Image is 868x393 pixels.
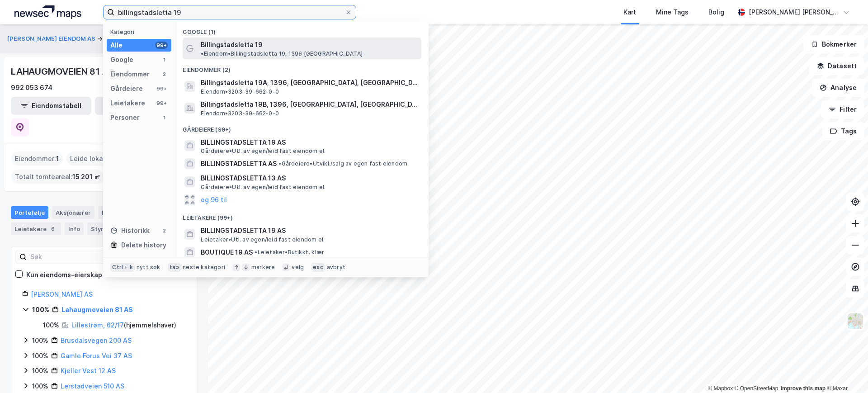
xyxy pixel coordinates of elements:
div: Mine Tags [656,7,689,18]
img: Z [847,313,864,330]
div: Leietakere [110,98,145,109]
div: Leide lokasjoner : [66,152,131,166]
span: • [255,249,257,256]
span: BOUTIQUE 19 AS [201,247,253,258]
span: Billingstadsletta 19A, 1396, [GEOGRAPHIC_DATA], [GEOGRAPHIC_DATA] [201,77,418,88]
div: Aksjonærer [52,206,94,219]
button: Datasett [809,57,864,75]
input: Søk [27,250,126,264]
div: 992 053 674 [11,82,52,93]
div: Leietakere (99+) [175,207,429,223]
div: 2 [160,227,168,234]
div: 1 [160,56,168,63]
span: BILLINGSTADSLETTA 19 AS [201,137,418,148]
div: 100% [32,381,48,392]
div: LAHAUGMOVEIEN 81 AS [11,64,116,79]
div: 100% [32,365,48,376]
div: 100% [32,304,49,315]
span: Leietaker • Butikkh. klær [255,249,324,256]
div: Alle [110,40,123,51]
span: Leietaker • Utl. av egen/leid fast eiendom el. [201,236,325,243]
div: 99+ [155,99,168,107]
div: neste kategori [183,264,225,271]
iframe: Chat Widget [823,350,868,393]
button: Bokmerker [803,35,864,53]
div: 100% [32,350,48,361]
div: ( hjemmelshaver ) [71,320,176,331]
div: 6 [48,224,57,233]
span: BILLINGSTADSLETTA 19 AS [201,225,418,236]
a: Improve this map [781,385,826,392]
a: Lillestrøm, 62/17 [71,321,124,329]
button: Analyse [812,79,864,97]
div: 100% [43,320,59,331]
div: Gårdeiere [110,83,143,94]
span: Gårdeiere • Utl. av egen/leid fast eiendom el. [201,184,325,191]
span: Billingstadsletta 19B, 1396, [GEOGRAPHIC_DATA], [GEOGRAPHIC_DATA] [201,99,418,110]
img: logo.a4113a55bc3d86da70a041830d287a7e.svg [14,5,81,19]
div: esc [311,263,325,272]
input: Søk på adresse, matrikkel, gårdeiere, leietakere eller personer [114,5,345,19]
span: BILLINGSTADSLETTA 13 AS [201,173,418,184]
span: Eiendom • 3203-39-662-0-0 [201,110,279,117]
span: BILLINGSTADSLETTA AS [201,158,277,169]
a: Kjeller Vest 12 AS [61,367,116,374]
div: Eiendommer [98,206,154,219]
a: Lahaugmoveien 81 AS [61,306,133,313]
span: Gårdeiere • Utvikl./salg av egen fast eiendom [278,160,407,167]
div: Eiendommer (2) [175,59,429,76]
div: 1 [160,114,168,121]
a: Mapbox [708,385,733,392]
div: Eiendommer [110,69,150,80]
div: Kategori [110,28,171,35]
div: nytt søk [137,264,160,271]
div: Styret [87,223,124,235]
span: Eiendom • Billingstadsletta 19, 1396 [GEOGRAPHIC_DATA] [201,50,363,57]
a: OpenStreetMap [735,385,778,392]
div: Bolig [708,7,724,18]
span: Gårdeiere • Utl. av egen/leid fast eiendom el. [201,147,325,155]
div: Kontrollprogram for chat [823,350,868,393]
div: [PERSON_NAME] [PERSON_NAME] [749,7,839,18]
div: Gårdeiere (99+) [175,119,429,135]
span: • [278,160,281,167]
span: Billingstadsletta 19 [201,39,263,50]
div: Historikk [110,225,150,236]
div: avbryt [327,264,345,271]
div: Leietakere [11,223,61,235]
div: Google [110,54,133,65]
div: Personer [110,112,140,123]
button: Eiendomstabell [11,97,91,115]
div: Kun eiendoms-eierskap [26,270,102,280]
button: Leietakertabell [95,97,175,115]
div: 2 [160,71,168,78]
a: Brusdalsvegen 200 AS [61,336,132,344]
span: 15 201 ㎡ [72,171,100,182]
a: Gamle Forus Vei 37 AS [61,352,132,360]
div: 99+ [155,85,168,92]
button: [PERSON_NAME] EIENDOM AS [7,34,97,43]
div: Info [65,223,84,235]
div: Google (1) [175,21,429,38]
div: markere [251,264,275,271]
div: Eiendommer : [11,152,63,166]
div: Ctrl + k [110,263,135,272]
a: [PERSON_NAME] AS [31,290,93,298]
a: Lerstadveien 510 AS [61,382,124,390]
div: Portefølje [11,206,48,219]
div: 100% [32,335,48,346]
div: tab [168,263,181,272]
div: Delete history [121,240,166,251]
button: Tags [822,122,864,140]
span: Eiendom • 3203-39-662-0-0 [201,88,279,95]
button: og 96 til [201,194,227,205]
div: 99+ [155,42,168,49]
div: Kart [623,7,636,18]
div: velg [292,264,304,271]
button: Filter [821,100,864,118]
span: • [201,50,203,57]
div: Totalt tomteareal : [11,170,104,184]
span: 1 [56,153,59,164]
